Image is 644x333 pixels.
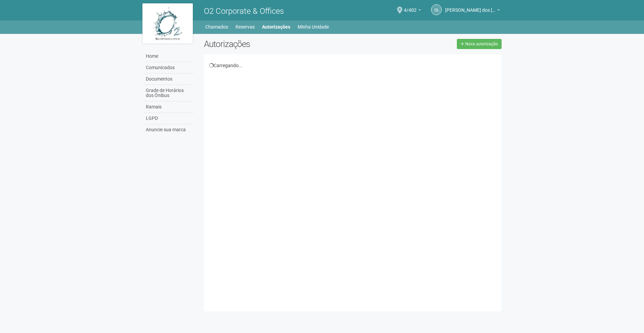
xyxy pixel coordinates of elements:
a: GL [431,4,442,15]
a: Autorizações [262,22,290,32]
a: LGPD [144,113,194,124]
a: Anuncie sua marca [144,124,194,135]
a: Chamados [205,22,228,32]
a: Minha Unidade [298,22,329,32]
span: O2 Corporate & Offices [204,6,284,16]
a: Comunicados [144,62,194,74]
span: Gabriel Lemos Carreira dos Reis [445,1,496,13]
a: Documentos [144,74,194,85]
a: [PERSON_NAME] dos [PERSON_NAME] [445,8,500,14]
h2: Autorizações [204,39,348,49]
a: 4/402 [404,8,421,14]
div: Carregando... [209,62,497,68]
a: Ramais [144,101,194,113]
span: 4/402 [404,1,417,13]
a: Grade de Horários dos Ônibus [144,85,194,101]
img: logo.jpg [142,3,193,44]
a: Home [144,51,194,62]
span: Nova autorização [465,42,498,46]
a: Reservas [235,22,255,32]
a: Nova autorização [457,39,502,49]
